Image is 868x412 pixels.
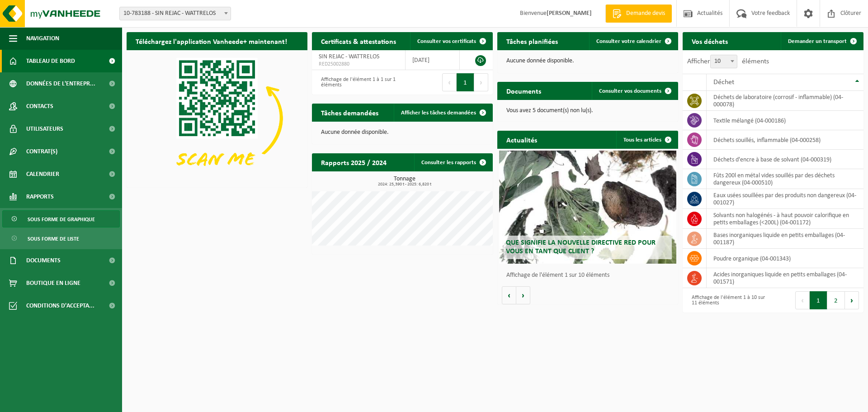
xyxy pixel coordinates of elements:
h2: Rapports 2025 / 2024 [312,153,396,171]
span: Navigation [26,27,59,50]
span: Boutique en ligne [26,272,80,294]
span: Contacts [26,95,53,118]
span: Consulter votre calendrier [596,38,661,44]
span: 10-783188 - SIN REJAC - WATTRELOS [120,7,231,20]
button: Next [474,73,488,91]
span: Contrat(s) [26,140,57,163]
span: SIN REJAC - WATTRELOS [319,53,379,60]
span: Sous forme de liste [28,230,79,247]
span: Utilisateurs [26,118,63,140]
p: Vous avez 5 document(s) non lu(s). [506,108,669,114]
span: 10-783188 - SIN REJAC - WATTRELOS [119,7,231,20]
td: textile mélangé (04-000186) [707,111,863,130]
span: Demande devis [624,9,667,18]
h2: Certificats & attestations [312,32,405,50]
h2: Actualités [497,131,546,148]
div: Affichage de l'élément 1 à 1 sur 1 éléments [316,72,398,92]
h2: Vos déchets [683,32,737,50]
a: Sous forme de graphique [2,210,120,227]
span: 2024: 25,390 t - 2025: 6,820 t [316,182,493,187]
h2: Tâches demandées [312,104,387,121]
p: Aucune donnée disponible. [321,129,484,136]
h2: Tâches planifiées [497,32,567,50]
span: Sous forme de graphique [28,211,95,228]
a: Demande devis [605,5,672,23]
span: Documents [26,249,61,272]
span: RED25002880 [319,61,398,68]
td: poudre organique (04-001343) [707,249,863,268]
a: Sous forme de liste [2,230,120,247]
td: eaux usées souillées par des produits non dangereux (04-001027) [707,189,863,209]
span: Afficher les tâches demandées [401,110,476,116]
span: 10 [710,55,737,68]
h3: Tonnage [316,176,493,187]
p: Aucune donnée disponible. [506,58,669,64]
a: Demander un transport [781,32,863,50]
span: Consulter vos certificats [417,38,476,44]
button: Previous [795,291,810,309]
span: Tableau de bord [26,50,75,72]
div: Affichage de l'élément 1 à 10 sur 11 éléments [687,290,769,310]
button: 2 [827,291,845,309]
strong: [PERSON_NAME] [547,10,592,17]
label: Afficher éléments [687,58,769,65]
td: acides inorganiques liquide en petits emballages (04-001571) [707,268,863,288]
button: 1 [457,73,474,91]
img: Download de VHEPlus App [127,50,307,186]
button: Volgende [516,286,530,304]
span: Consulter vos documents [599,88,661,94]
a: Afficher les tâches demandées [394,104,492,122]
a: Consulter les rapports [414,153,492,171]
td: bases inorganiques liquide en petits emballages (04-001187) [707,229,863,249]
a: Que signifie la nouvelle directive RED pour vous en tant que client ? [499,151,676,264]
span: Calendrier [26,163,59,185]
a: Consulter vos documents [592,82,677,100]
button: Next [845,291,859,309]
button: 1 [810,291,827,309]
td: déchets souillés, inflammable (04-000258) [707,130,863,150]
td: solvants non halogénés - à haut pouvoir calorifique en petits emballages (<200L) (04-001172) [707,209,863,229]
td: fûts 200l en métal vides souillés par des déchets dangereux (04-000510) [707,169,863,189]
td: [DATE] [406,50,460,70]
a: Consulter vos certificats [410,32,492,50]
span: Rapports [26,185,54,208]
button: Vorige [502,286,516,304]
span: 10 [711,55,737,68]
td: déchets d'encre à base de solvant (04-000319) [707,150,863,169]
h2: Documents [497,82,550,99]
span: Données de l'entrepr... [26,72,95,95]
span: Déchet [713,79,734,86]
span: Que signifie la nouvelle directive RED pour vous en tant que client ? [506,239,656,255]
p: Affichage de l'élément 1 sur 10 éléments [506,272,674,279]
a: Consulter votre calendrier [589,32,677,50]
span: Demander un transport [788,38,847,44]
h2: Téléchargez l'application Vanheede+ maintenant! [127,32,296,50]
a: Tous les articles [616,131,677,149]
button: Previous [442,73,457,91]
td: déchets de laboratoire (corrosif - inflammable) (04-000078) [707,91,863,111]
span: Conditions d'accepta... [26,294,94,317]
